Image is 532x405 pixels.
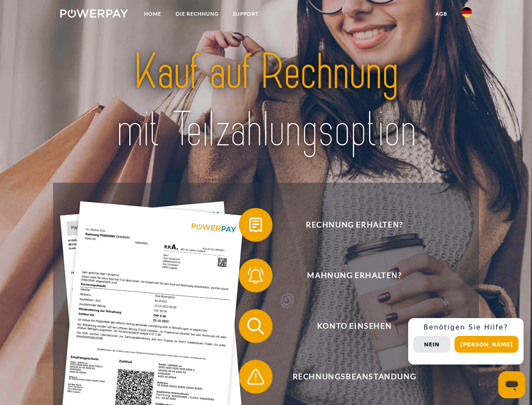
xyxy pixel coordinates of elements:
button: Mahnung erhalten? [239,259,458,292]
img: title-powerpay_de.svg [80,40,452,162]
a: agb [428,6,454,22]
button: Nein [413,336,450,353]
button: Rechnung erhalten? [239,208,458,242]
span: Rechnung erhalten? [251,208,457,242]
iframe: Schaltfläche zum Öffnen des Messaging-Fensters [498,371,525,398]
button: [PERSON_NAME] [454,336,519,353]
a: Home [137,6,168,22]
h3: Benötigen Sie Hilfe? [413,323,519,332]
a: DIE RECHNUNG [168,6,226,22]
img: qb_bell.svg [245,265,266,286]
img: logo-powerpay-white.svg [60,9,128,18]
span: Mahnung erhalten? [251,259,457,292]
button: Rechnungsbeanstandung [239,360,458,394]
button: Konto einsehen [239,309,458,343]
a: SUPPORT [226,6,266,22]
img: qb_bill.svg [245,214,266,235]
span: Konto einsehen [251,309,457,343]
img: qb_search.svg [245,316,266,337]
img: de [462,7,472,17]
img: qb_warning.svg [245,366,266,387]
span: Rechnungsbeanstandung [251,360,457,394]
div: Schnellhilfe [408,318,524,364]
